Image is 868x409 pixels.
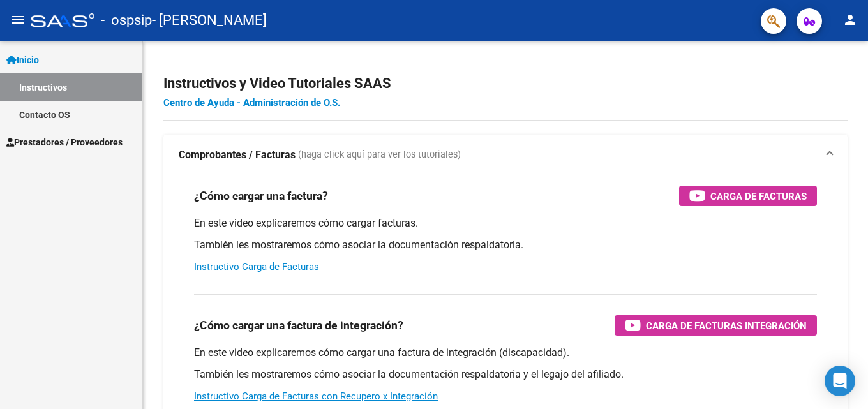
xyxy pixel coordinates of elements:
span: - ospsip [101,6,152,34]
p: En este video explicaremos cómo cargar facturas. [194,216,817,230]
h3: ¿Cómo cargar una factura? [194,187,328,205]
a: Centro de Ayuda - Administración de O.S. [163,97,340,108]
span: Carga de Facturas [710,188,807,204]
button: Carga de Facturas [679,186,817,206]
strong: Comprobantes / Facturas [179,148,296,162]
h2: Instructivos y Video Tutoriales SAAS [163,71,848,96]
p: También les mostraremos cómo asociar la documentación respaldatoria. [194,238,817,252]
div: Open Intercom Messenger [825,366,855,396]
mat-icon: person [842,12,858,27]
span: (haga click aquí para ver los tutoriales) [298,148,461,162]
h3: ¿Cómo cargar una factura de integración? [194,316,403,334]
span: Inicio [6,53,39,67]
a: Instructivo Carga de Facturas [194,261,319,272]
span: Prestadores / Proveedores [6,135,123,149]
mat-expansion-panel-header: Comprobantes / Facturas (haga click aquí para ver los tutoriales) [163,135,848,175]
span: - [PERSON_NAME] [152,6,267,34]
span: Carga de Facturas Integración [646,318,807,334]
p: También les mostraremos cómo asociar la documentación respaldatoria y el legajo del afiliado. [194,368,817,382]
mat-icon: menu [10,12,26,27]
p: En este video explicaremos cómo cargar una factura de integración (discapacidad). [194,346,817,360]
button: Carga de Facturas Integración [615,315,817,336]
a: Instructivo Carga de Facturas con Recupero x Integración [194,390,438,402]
